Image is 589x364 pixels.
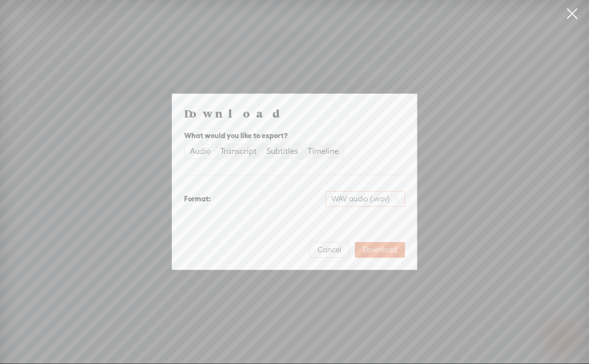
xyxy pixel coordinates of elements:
button: Download [355,242,405,258]
div: segmented control [184,144,345,159]
span: Cancel [318,245,341,255]
div: What would you like to export? [184,130,405,142]
div: Timeline [308,145,339,158]
div: Subtitles [267,145,298,158]
span: WAV audio (.wav) [331,192,399,206]
div: Format: [184,193,211,205]
div: Audio [190,145,211,158]
span: Download [363,245,397,255]
h4: Download [184,106,405,121]
button: Cancel [310,242,349,258]
div: Transcript [220,145,257,158]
